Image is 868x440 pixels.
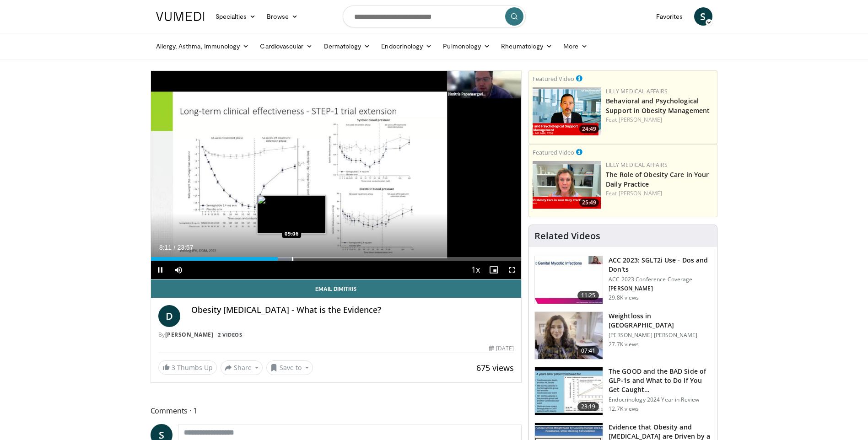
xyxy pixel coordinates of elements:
[535,312,603,360] img: 9983fed1-7565-45be-8934-aef1103ce6e2.150x105_q85_crop-smart_upscale.jpg
[257,195,326,234] img: image.jpeg
[489,344,514,353] div: [DATE]
[534,367,712,415] a: 23:19 The GOOD and the BAD Side of GLP-1s and What to Do If You Get Caught… Endocrinology 2024 Ye...
[221,360,263,375] button: Share
[534,231,600,241] h4: Related Videos
[485,261,503,279] button: Enable picture-in-picture mode
[151,37,255,55] a: Allergy, Asthma, Immunology
[215,331,245,338] a: 2 Videos
[266,360,313,375] button: Save to
[606,170,709,188] a: The Role of Obesity Care in Your Daily Practice
[606,189,713,198] div: Feat.
[343,5,526,27] input: Search topics, interventions
[606,87,668,95] a: Lilly Medical Affairs
[169,261,188,279] button: Mute
[533,87,601,135] img: ba3304f6-7838-4e41-9c0f-2e31ebde6754.png.150x105_q85_crop-smart_upscale.png
[533,75,574,83] small: Featured Video
[533,161,601,209] a: 25:49
[577,402,599,411] span: 23:19
[151,257,522,261] div: Progress Bar
[579,199,599,207] span: 25:49
[577,346,599,355] span: 07:41
[606,97,710,115] a: Behavioral and Psychological Support in Obesity Management
[466,261,485,279] button: Playback Rate
[609,396,712,403] p: Endocrinology 2024 Year in Review
[503,261,521,279] button: Fullscreen
[151,71,522,279] video-js: Video Player
[496,37,558,55] a: Rheumatology
[619,189,662,197] a: [PERSON_NAME]
[606,161,668,169] a: Lilly Medical Affairs
[158,331,514,339] div: By
[609,294,639,301] p: 29.8K views
[261,7,303,26] a: Browse
[609,311,712,330] h3: Weightloss in [GEOGRAPHIC_DATA]
[172,363,175,372] span: 3
[609,405,639,413] p: 12.7K views
[476,362,514,373] span: 675 views
[609,332,712,339] p: [PERSON_NAME] [PERSON_NAME]
[609,276,712,283] p: ACC 2023 Conference Coverage
[533,87,601,135] a: 24:49
[318,37,376,55] a: Dermatology
[376,37,437,55] a: Endocrinology
[651,7,689,26] a: Favorites
[609,367,712,394] h3: The GOOD and the BAD Side of GLP-1s and What to Do If You Get Caught…
[158,360,217,375] a: 3 Thumbs Up
[606,116,713,124] div: Feat.
[534,256,712,304] a: 11:25 ACC 2023: SGLT2i Use - Dos and Don'ts ACC 2023 Conference Coverage [PERSON_NAME] 29.8K views
[609,341,639,348] p: 27.7K views
[535,256,603,304] img: 9258cdf1-0fbf-450b-845f-99397d12d24a.150x105_q85_crop-smart_upscale.jpg
[151,261,169,279] button: Pause
[533,161,601,209] img: e1208b6b-349f-4914-9dd7-f97803bdbf1d.png.150x105_q85_crop-smart_upscale.png
[156,12,205,21] img: VuMedi Logo
[558,37,593,55] a: More
[533,148,574,156] small: Featured Video
[609,256,712,274] h3: ACC 2023: SGLT2i Use - Dos and Don'ts
[165,331,214,338] a: [PERSON_NAME]
[158,305,180,327] a: D
[535,367,603,415] img: 756cb5e3-da60-49d4-af2c-51c334342588.150x105_q85_crop-smart_upscale.jpg
[159,244,172,251] span: 8:11
[191,305,514,315] h4: Obesity [MEDICAL_DATA] - What is the Evidence?
[177,244,193,251] span: 23:57
[254,37,318,55] a: Cardiovascular
[694,7,712,26] a: S
[174,244,176,251] span: /
[151,405,522,417] span: Comments 1
[437,37,496,55] a: Pulmonology
[609,285,712,292] p: [PERSON_NAME]
[619,116,662,123] a: [PERSON_NAME]
[577,291,599,300] span: 11:25
[210,7,262,26] a: Specialties
[151,279,522,298] a: Email Dimitris
[579,125,599,133] span: 24:49
[534,311,712,360] a: 07:41 Weightloss in [GEOGRAPHIC_DATA] [PERSON_NAME] [PERSON_NAME] 27.7K views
